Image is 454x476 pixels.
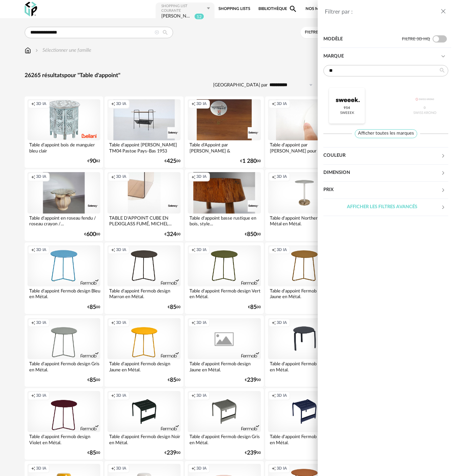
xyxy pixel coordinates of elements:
div: Sweeek [340,111,354,115]
div: Afficher les filtres avancés [323,199,448,216]
div: Marque [323,48,448,65]
div: Marque [323,48,441,65]
button: close drawer [440,7,447,16]
div: Afficher les filtres avancés [323,199,441,216]
div: Filtrer par : [325,8,440,16]
div: Marque [323,65,448,147]
span: 954 [343,106,351,111]
div: Dimension [323,165,448,182]
div: Dimension [323,164,441,181]
span: Filtre 3D HQ [402,37,430,41]
div: Prix [323,181,441,199]
div: Couleur [323,147,448,165]
div: Couleur [323,147,441,164]
div: Prix [323,182,448,199]
div: Modèle [323,31,402,48]
span: Afficher toutes les marques [355,129,417,138]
